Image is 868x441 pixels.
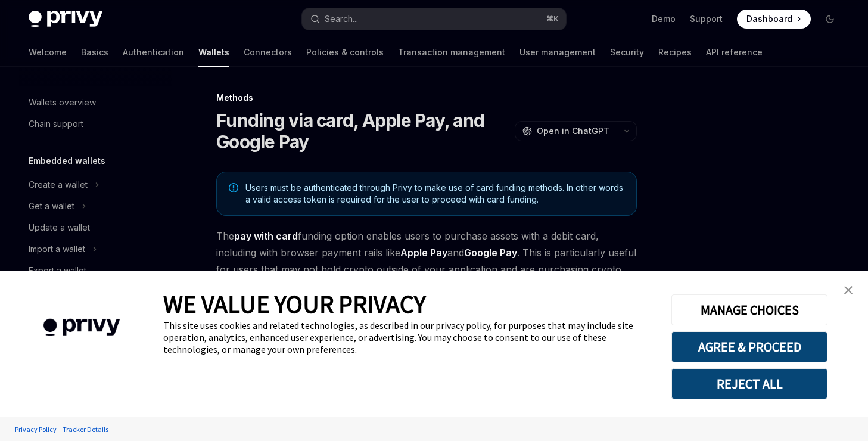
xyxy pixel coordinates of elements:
img: dark logo [29,11,102,27]
img: close banner [844,286,853,294]
h1: Funding via card, Apple Pay, and Google Pay [216,110,510,153]
button: REJECT ALL [671,368,827,399]
div: Import a wallet [29,242,85,256]
strong: Google Pay [464,247,517,259]
div: Update a wallet [29,220,90,235]
a: Demo [652,13,676,25]
a: Export a wallet [19,260,172,281]
button: Toggle dark mode [820,10,839,29]
button: AGREE & PROCEED [671,331,827,362]
a: Dashboard [737,10,811,29]
button: Toggle Get a wallet section [19,195,172,217]
a: Recipes [658,38,692,67]
span: WE VALUE YOUR PRIVACY [163,288,426,319]
span: ⌘ K [546,14,559,24]
a: User management [519,38,596,67]
a: Basics [81,38,108,67]
div: Get a wallet [29,199,74,213]
button: MANAGE CHOICES [671,294,827,325]
span: Open in ChatGPT [537,125,609,137]
a: Transaction management [398,38,505,67]
svg: Note [229,183,238,192]
a: Security [610,38,644,67]
a: Update a wallet [19,217,172,238]
div: Search... [325,12,358,26]
strong: pay with card [234,230,298,242]
a: Privacy Policy [12,419,60,440]
strong: Apple Pay [400,247,447,259]
button: Toggle Import a wallet section [19,238,172,260]
div: Wallets overview [29,95,96,110]
div: This site uses cookies and related technologies, as described in our privacy policy, for purposes... [163,319,654,355]
h5: Embedded wallets [29,154,105,168]
a: Support [690,13,723,25]
div: Methods [216,92,637,104]
button: Toggle Create a wallet section [19,174,172,195]
a: Welcome [29,38,67,67]
button: Open search [302,8,566,30]
a: close banner [836,278,860,302]
a: Connectors [244,38,292,67]
span: The funding option enables users to purchase assets with a debit card, including with browser pay... [216,228,637,294]
a: Policies & controls [306,38,384,67]
div: Create a wallet [29,178,88,192]
a: Chain support [19,113,172,135]
span: Users must be authenticated through Privy to make use of card funding methods. In other words a v... [245,182,624,206]
button: Open in ChatGPT [515,121,617,141]
a: Authentication [123,38,184,67]
a: Tracker Details [60,419,111,440]
span: Dashboard [746,13,792,25]
a: Wallets [198,38,229,67]
div: Chain support [29,117,83,131]
a: Wallets overview [19,92,172,113]
div: Export a wallet [29,263,86,278]
img: company logo [18,302,145,353]
a: API reference [706,38,763,67]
